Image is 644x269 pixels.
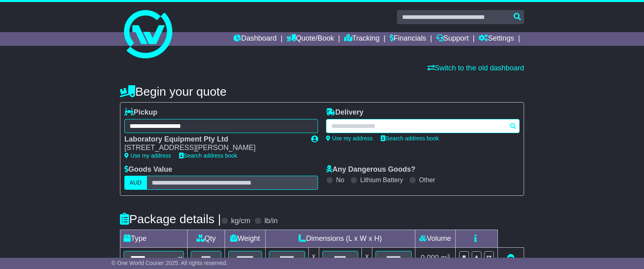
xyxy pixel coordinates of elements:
[111,260,228,266] span: © One World Courier 2025. All rights reserved.
[233,32,277,46] a: Dashboard
[225,230,266,248] td: Weight
[179,152,237,159] a: Search address book
[124,165,172,174] label: Goods Value
[390,32,426,46] a: Financials
[124,176,147,190] label: AUD
[120,230,188,248] td: Type
[287,32,334,46] a: Quote/Book
[124,135,303,144] div: Laboratory Equipment Pty Ltd
[381,135,439,142] a: Search address book
[360,176,403,184] label: Lithium Battery
[188,230,225,248] td: Qty
[362,248,372,269] td: x
[427,64,524,72] a: Switch to the old dashboard
[507,254,514,262] a: Remove this item
[419,176,435,184] label: Other
[326,119,520,133] typeahead: Please provide city
[120,85,524,98] h4: Begin your quote
[124,144,303,152] div: [STREET_ADDRESS][PERSON_NAME]
[421,254,439,262] span: 0.000
[326,135,373,142] a: Use my address
[326,165,415,174] label: Any Dangerous Goods?
[264,217,278,226] label: lb/in
[265,230,415,248] td: Dimensions (L x W x H)
[326,108,363,117] label: Delivery
[336,176,344,184] label: No
[415,230,455,248] td: Volume
[124,108,157,117] label: Pickup
[479,32,514,46] a: Settings
[120,212,221,226] h4: Package details |
[344,32,380,46] a: Tracking
[447,253,450,259] sup: 3
[308,248,319,269] td: x
[124,152,171,159] a: Use my address
[441,254,450,262] span: m
[436,32,469,46] a: Support
[231,217,250,226] label: kg/cm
